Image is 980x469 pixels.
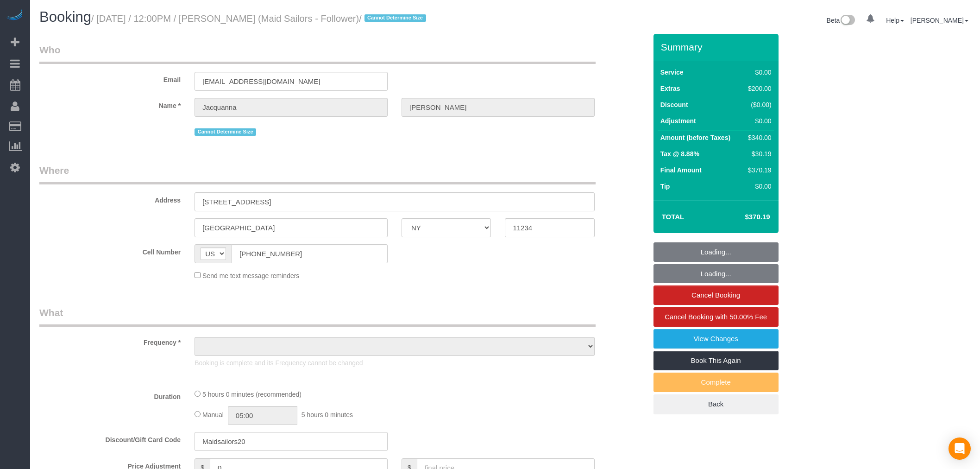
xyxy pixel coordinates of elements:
label: Duration [32,389,188,401]
legend: Who [39,43,596,64]
label: Email [32,72,188,84]
label: Adjustment [660,116,696,126]
input: First Name [195,98,388,117]
label: Discount [660,100,688,109]
legend: What [39,306,596,327]
label: Discount/Gift Card Code [32,432,188,444]
a: View Changes [653,329,779,349]
h3: Summary [661,42,774,52]
label: Address [32,192,188,205]
a: Help [886,17,904,24]
small: / [DATE] / 12:00PM / [PERSON_NAME] (Maid Sailors - Follower) [91,13,428,24]
div: Open Intercom Messenger [949,437,971,460]
label: Name * [32,98,188,110]
a: Beta [827,17,855,24]
img: New interface [840,15,855,27]
a: Back [653,394,779,414]
p: Booking is complete and its Frequency cannot be changed [195,358,595,368]
div: $200.00 [744,84,771,93]
div: $340.00 [744,133,771,142]
strong: Total [662,213,685,221]
a: [PERSON_NAME] [911,17,968,24]
span: Cannot Determine Size [364,14,426,22]
span: / [359,13,428,24]
span: Manual [202,411,224,418]
div: ($0.00) [744,100,771,109]
a: Book This Again [653,351,779,370]
a: Cancel Booking [653,285,779,305]
div: $0.00 [744,116,771,126]
label: Final Amount [660,165,702,175]
div: $0.00 [744,68,771,77]
label: Tax @ 8.88% [660,149,699,158]
input: Last Name [402,98,595,117]
label: Tip [660,182,670,191]
span: 5 hours 0 minutes (recommended) [202,391,302,398]
legend: Where [39,164,596,184]
label: Amount (before Taxes) [660,133,730,142]
label: Frequency * [32,335,188,347]
label: Extras [660,84,680,93]
input: Cell Number [232,244,388,263]
span: Cannot Determine Size [195,128,256,136]
img: Automaid Logo [6,9,24,22]
input: City [195,218,388,237]
h4: $370.19 [717,213,770,221]
input: Zip Code [505,218,594,237]
label: Service [660,68,684,77]
span: Booking [39,9,91,25]
div: $370.19 [744,165,771,175]
div: $0.00 [744,182,771,191]
div: $30.19 [744,149,771,158]
a: Cancel Booking with 50.00% Fee [653,307,779,327]
span: Cancel Booking with 50.00% Fee [665,313,767,321]
input: Email [195,72,388,91]
span: Send me text message reminders [202,272,299,279]
label: Cell Number [32,244,188,257]
span: 5 hours 0 minutes [302,411,353,418]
